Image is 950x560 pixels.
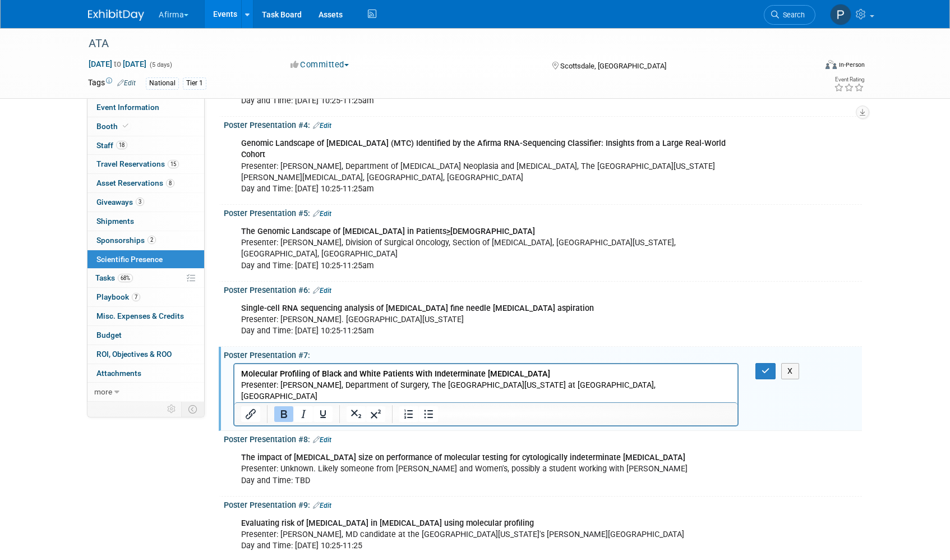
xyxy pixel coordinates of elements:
a: Playbook7 [87,288,204,306]
div: Poster Presentation #4: [224,117,862,131]
button: Committed [287,59,353,71]
button: Superscript [366,406,385,422]
a: Attachments [87,364,204,383]
img: Format-Inperson.png [826,60,837,69]
button: Insert/edit link [241,406,260,422]
button: Subscript [347,406,366,422]
a: Misc. Expenses & Credits [87,307,204,325]
span: 7 [132,293,140,301]
div: ATA [85,34,799,54]
span: Attachments [96,369,141,378]
div: Presenter: [PERSON_NAME], Department of [MEDICAL_DATA] Neoplasia and [MEDICAL_DATA], The [GEOGRAP... [233,132,739,200]
b: Single-cell RNA sequencing analysis of [MEDICAL_DATA] fine needle [MEDICAL_DATA] aspiration [241,304,594,313]
span: 18 [116,141,127,149]
div: Tier 1 [183,77,206,89]
a: Edit [313,122,331,130]
a: Tasks68% [87,269,204,287]
b: Evaluating risk of [MEDICAL_DATA] in [MEDICAL_DATA] using molecular profiling [241,518,534,528]
div: Event Format [749,58,865,75]
p: Presenter: [PERSON_NAME], Department of Surgery, The [GEOGRAPHIC_DATA][US_STATE] at [GEOGRAPHIC_D... [7,4,497,49]
a: Sponsorships2 [87,231,204,250]
span: Scottsdale, [GEOGRAPHIC_DATA] [560,62,666,70]
a: Booth [87,117,204,136]
button: Italic [294,406,313,422]
a: Edit [313,436,331,444]
img: ExhibitDay [88,10,144,21]
span: Sponsorships [96,236,156,245]
a: Edit [313,210,331,218]
i: Booth reservation complete [123,123,128,129]
span: Staff [96,141,127,150]
span: Event Information [96,103,159,112]
span: Booth [96,122,131,131]
a: ROI, Objectives & ROO [87,345,204,364]
div: Presenter: [PERSON_NAME]. [GEOGRAPHIC_DATA][US_STATE] Day and Time: [DATE] 10:25-11:25am [233,297,739,342]
b: The Genomic Landscape of [MEDICAL_DATA] in Patients [DEMOGRAPHIC_DATA] [241,227,535,236]
div: Presenter: [PERSON_NAME], MD candidate at the [GEOGRAPHIC_DATA][US_STATE]'s [PERSON_NAME][GEOGRAP... [233,512,739,557]
div: In-Person [838,61,865,69]
img: Praveen Kaushik [830,4,851,25]
td: Toggle Event Tabs [182,402,205,416]
a: Edit [313,287,331,295]
a: Scientific Presence [87,250,204,269]
span: [DATE] [DATE] [88,59,147,69]
u: > [446,227,450,236]
a: Edit [313,502,331,509]
span: to [112,59,123,68]
span: Search [779,11,805,19]
span: 3 [136,198,144,206]
button: Underline [313,406,333,422]
div: Presenter: Unknown. Likely someone from [PERSON_NAME] and Women's, possibly a student working wit... [233,447,739,492]
a: Asset Reservations8 [87,174,204,192]
div: Poster Presentation #5: [224,205,862,219]
button: Numbered list [399,406,418,422]
b: Genomic Landscape of [MEDICAL_DATA] (MTC) Identified by the Afirma RNA-Sequencing Classifier: Ins... [241,139,726,159]
a: Event Information [87,98,204,117]
span: 2 [147,236,156,244]
div: Presenter: [PERSON_NAME], Division of Surgical Oncology, Section of [MEDICAL_DATA], [GEOGRAPHIC_D... [233,221,739,277]
a: Staff18 [87,136,204,155]
a: Shipments [87,212,204,231]
body: Rich Text Area. Press ALT-0 for help. [6,4,497,49]
span: Asset Reservations [96,178,174,187]
span: 68% [118,274,133,282]
b: The impact of [MEDICAL_DATA] size on performance of molecular testing for cytologically indetermi... [241,453,685,462]
iframe: Rich Text Area [234,364,737,402]
span: 8 [166,179,174,187]
a: Search [764,5,815,25]
span: Budget [96,331,122,339]
span: Travel Reservations [96,159,179,168]
a: more [87,383,204,401]
span: (5 days) [149,61,172,68]
div: National [146,77,179,89]
button: Bold [274,406,293,422]
span: 15 [168,160,179,168]
span: ROI, Objectives & ROO [96,350,172,359]
a: Travel Reservations15 [87,155,204,173]
b: Molecular Profiling of Black and White Patients With Indeterminate [MEDICAL_DATA] [7,5,316,15]
button: X [781,363,799,379]
span: Tasks [95,273,133,282]
div: Poster Presentation #8: [224,431,862,446]
td: Personalize Event Tab Strip [162,402,182,416]
a: Budget [87,326,204,345]
div: Poster Presentation #7: [224,347,862,361]
span: more [94,387,112,396]
div: Poster Presentation #6: [224,282,862,296]
span: Misc. Expenses & Credits [96,311,184,320]
span: Playbook [96,292,140,301]
span: Giveaways [96,198,144,206]
span: Shipments [96,217,134,226]
span: Scientific Presence [96,255,163,264]
button: Bullet list [419,406,438,422]
td: Tags [88,77,136,90]
div: Event Rating [834,77,864,82]
div: Poster Presentation #9: [224,497,862,511]
a: Edit [117,79,136,87]
a: Giveaways3 [87,193,204,212]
